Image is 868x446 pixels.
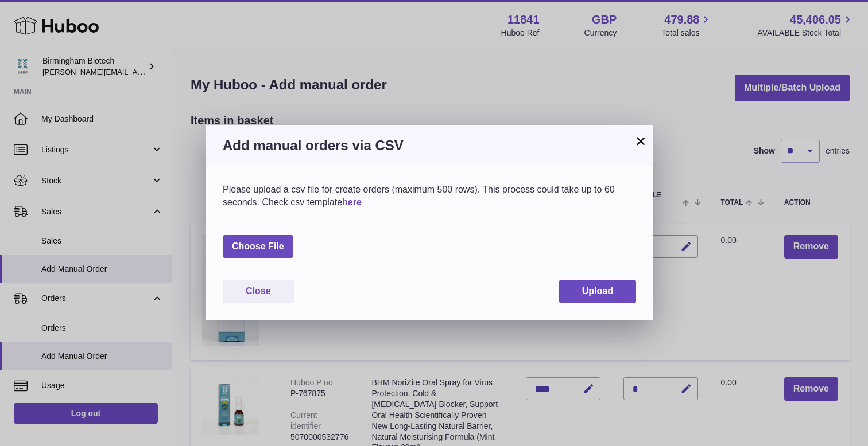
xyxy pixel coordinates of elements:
span: Choose File [223,235,293,259]
button: × [634,134,648,148]
button: Close [223,280,294,303]
button: Upload [559,280,636,303]
div: Please upload a csv file for create orders (maximum 500 rows). This process could take up to 60 s... [223,183,636,208]
span: Upload [582,286,613,296]
h3: Add manual orders via CSV [223,136,636,155]
a: here [342,197,362,207]
span: Close [246,286,271,296]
